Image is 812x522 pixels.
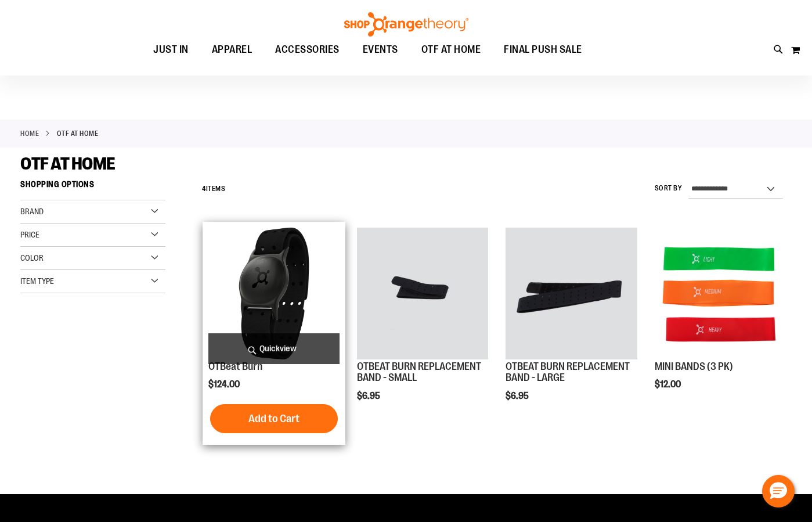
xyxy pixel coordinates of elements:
[20,154,116,174] span: OTF AT HOME
[264,37,351,63] a: ACCESSORIES
[649,222,792,419] div: product
[504,37,582,63] span: FINAL PUSH SALE
[142,37,200,63] a: JUST IN
[202,180,225,198] h2: Items
[357,361,481,384] a: OTBEAT BURN REPLACEMENT BAND - SMALL
[506,228,637,361] a: OTBEAT BURN REPLACEMENT BAND - LARGE
[500,222,643,431] div: product
[20,276,54,286] span: Item Type
[208,228,340,359] img: Main view of OTBeat Burn 6.0-C
[153,37,189,63] span: JUST IN
[208,361,262,372] a: OTBeat Burn
[20,174,165,200] strong: Shopping Options
[210,404,338,433] button: Add to Cart
[655,379,683,390] span: $12.00
[506,391,530,401] span: $6.95
[208,228,340,361] a: Main view of OTBeat Burn 6.0-C
[20,207,44,216] span: Brand
[655,183,683,193] label: Sort By
[212,37,252,63] span: APPAREL
[248,412,299,425] span: Add to Cart
[57,128,99,139] strong: OTF AT HOME
[203,222,345,445] div: product
[655,228,786,361] a: MINI BANDS (3 PK)
[208,333,340,364] a: Quickview
[357,228,488,361] a: OTBEAT BURN REPLACEMENT BAND - SMALL
[506,228,637,359] img: OTBEAT BURN REPLACEMENT BAND - LARGE
[351,222,494,431] div: product
[363,37,398,63] span: EVENTS
[20,253,44,262] span: Color
[655,228,786,359] img: MINI BANDS (3 PK)
[342,12,470,37] img: Shop Orangetheory
[208,379,241,390] span: $124.00
[421,37,481,63] span: OTF AT HOME
[275,37,340,63] span: ACCESSORIES
[357,228,488,359] img: OTBEAT BURN REPLACEMENT BAND - SMALL
[200,37,264,63] a: APPAREL
[20,230,39,239] span: Price
[357,391,382,401] span: $6.95
[762,475,795,507] button: Hello, have a question? Let’s chat.
[20,128,39,139] a: Home
[492,37,594,63] a: FINAL PUSH SALE
[202,185,206,193] span: 4
[655,361,733,372] a: MINI BANDS (3 PK)
[410,37,493,63] a: OTF AT HOME
[506,361,630,384] a: OTBEAT BURN REPLACEMENT BAND - LARGE
[351,37,410,63] a: EVENTS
